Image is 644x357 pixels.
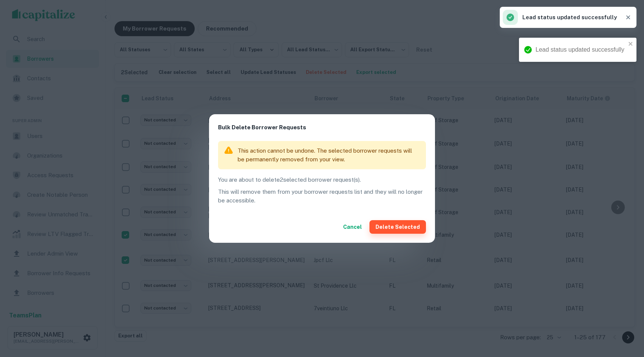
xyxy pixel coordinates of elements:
[536,45,626,54] div: Lead status updated successfully
[238,143,420,167] div: This action cannot be undone. The selected borrower requests will be permanently removed from you...
[218,175,426,184] p: You are about to delete 2 selected borrower request(s).
[369,220,426,234] button: Delete Selected
[218,187,426,205] p: This will remove them from your borrower requests list and they will no longer be accessible.
[209,114,435,141] h2: Bulk Delete Borrower Requests
[628,41,633,48] button: close
[340,220,365,234] button: Cancel
[606,297,644,333] iframe: Chat Widget
[503,10,617,25] div: Lead status updated successfully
